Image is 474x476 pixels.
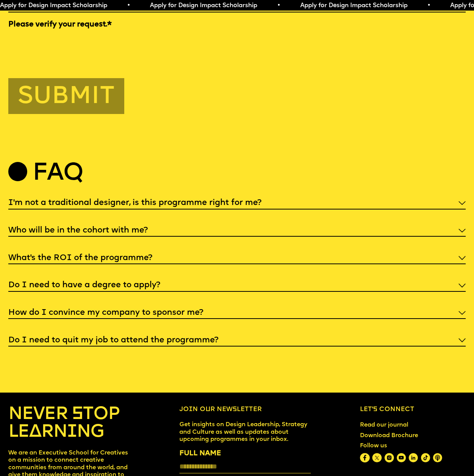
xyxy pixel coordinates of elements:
[357,429,422,442] a: Download Brochure
[127,3,130,9] span: •
[179,421,311,443] p: Get insights on Design Leadership, Strategy and Culture as well as updates about upcoming program...
[8,32,123,62] iframe: reCAPTCHA
[8,309,203,317] h5: How do I convince my company to sponsor me?
[8,282,160,289] h5: Do I need to have a degree to apply?
[8,78,124,114] button: Submit
[8,337,218,344] h5: Do I need to quit my job to attend the programme?
[32,163,83,184] h2: Faq
[179,448,311,459] label: FULL NAME
[8,254,152,262] h5: What’s the ROI of the programme?
[8,20,466,30] label: Please verify your request.
[277,3,280,9] span: •
[8,199,261,207] h5: I'm not a traditional designer, is this programme right for me?
[360,406,466,414] h6: Let’s connect
[8,227,148,234] h5: Who will be in the cohort with me?
[427,3,431,9] span: •
[360,442,442,450] div: Follow us
[357,419,412,432] a: Read our journal
[8,406,130,442] h4: NEVER STOP LEARNING
[179,406,311,414] h6: Join our newsletter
